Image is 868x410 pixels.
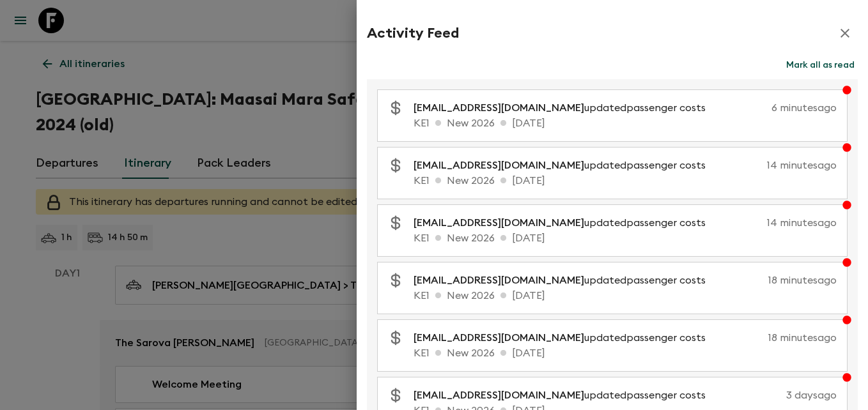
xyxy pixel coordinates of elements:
span: [EMAIL_ADDRESS][DOMAIN_NAME] [414,390,584,400]
span: [EMAIL_ADDRESS][DOMAIN_NAME] [414,333,584,343]
p: 18 minutes ago [721,273,837,288]
p: updated passenger costs [414,100,716,116]
p: 3 days ago [721,388,837,403]
span: [EMAIL_ADDRESS][DOMAIN_NAME] [414,160,584,171]
span: [EMAIL_ADDRESS][DOMAIN_NAME] [414,218,584,228]
p: updated passenger costs [414,158,716,173]
button: Mark all as read [783,56,858,74]
p: 6 minutes ago [721,100,837,116]
p: updated passenger costs [414,215,716,231]
p: updated passenger costs [414,273,716,288]
span: [EMAIL_ADDRESS][DOMAIN_NAME] [414,103,584,113]
h2: Activity Feed [367,25,459,42]
p: KE1 New 2026 [DATE] [414,345,837,361]
p: 14 minutes ago [721,158,837,173]
p: updated passenger costs [414,330,716,345]
span: [EMAIL_ADDRESS][DOMAIN_NAME] [414,275,584,285]
p: updated passenger costs [414,388,716,403]
p: KE1 New 2026 [DATE] [414,231,837,246]
p: KE1 New 2026 [DATE] [414,116,837,131]
p: KE1 New 2026 [DATE] [414,288,837,303]
p: 18 minutes ago [721,330,837,345]
p: KE1 New 2026 [DATE] [414,173,837,188]
p: 14 minutes ago [721,215,837,231]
